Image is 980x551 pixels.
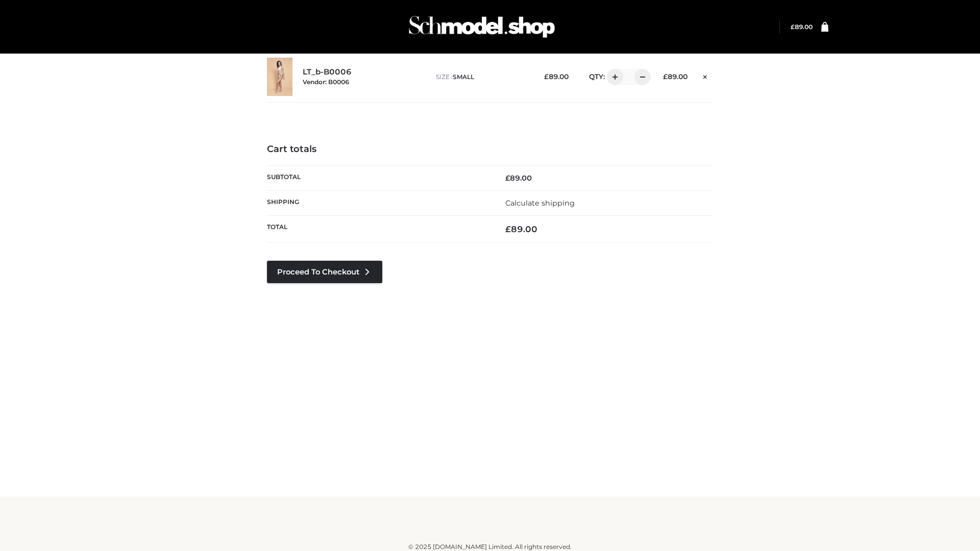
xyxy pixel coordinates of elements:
span: SMALL [453,73,474,81]
span: £ [505,224,511,234]
th: Total [267,216,490,243]
th: Subtotal [267,165,490,190]
div: QTY: [579,69,647,85]
img: LT_b-B0006 - SMALL [267,58,292,96]
th: Shipping [267,190,490,215]
bdi: 89.00 [663,72,688,81]
img: Schmodel Admin 964 [405,7,558,47]
h4: Cart totals [267,144,713,155]
bdi: 89.00 [505,224,537,234]
span: £ [544,72,549,81]
a: Remove this item [698,69,713,82]
span: £ [505,173,510,183]
a: £89.00 [791,23,813,31]
bdi: 89.00 [505,173,532,183]
bdi: 89.00 [791,23,813,31]
small: Vendor: B0006 [303,78,349,86]
bdi: 89.00 [544,72,569,81]
a: LT_b-B0006 [303,67,352,77]
span: £ [663,72,668,81]
span: £ [791,23,795,31]
a: Calculate shipping [505,198,575,208]
p: size : [436,72,528,82]
a: Proceed to Checkout [267,261,382,283]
